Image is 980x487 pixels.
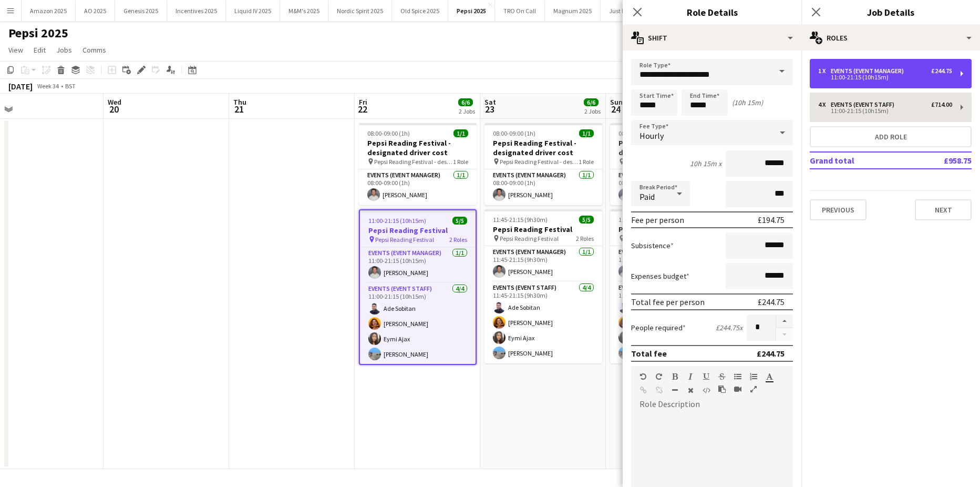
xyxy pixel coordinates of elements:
[484,282,602,363] app-card-role: Events (Event Staff)4/411:45-21:15 (9h30m)Ade Sobitan[PERSON_NAME]Eymi Ajax[PERSON_NAME]
[453,158,468,166] span: 1 Role
[56,45,72,55] span: Jobs
[750,385,757,393] button: Fullscreen
[584,107,601,115] div: 2 Jobs
[367,129,410,137] span: 08:00-09:00 (1h)
[484,246,602,282] app-card-role: Events (Event Manager)1/111:45-21:15 (9h30m)[PERSON_NAME]
[810,126,972,147] button: Add role
[484,138,602,157] h3: Pepsi Reading Festival - designated driver cost
[359,138,477,157] h3: Pepsi Reading Festival - designated driver cost
[639,372,647,381] button: Undo
[360,283,476,364] app-card-role: Events (Event Staff)4/411:00-21:15 (10h15m)Ade Sobitan[PERSON_NAME]Eymi Ajax[PERSON_NAME]
[810,152,909,169] td: Grand total
[359,169,477,205] app-card-role: Events (Event Manager)1/108:00-09:00 (1h)[PERSON_NAME]
[618,129,661,137] span: 08:00-09:00 (1h)
[484,97,496,107] span: Sat
[579,216,594,224] span: 5/5
[392,1,448,21] button: Old Spice 2025
[801,25,980,50] div: Roles
[631,348,667,359] div: Total fee
[458,98,473,106] span: 6/6
[484,169,602,205] app-card-role: Events (Event Manager)1/108:00-09:00 (1h)[PERSON_NAME]
[449,236,467,244] span: 2 Roles
[226,1,280,21] button: Liquid IV 2025
[78,43,110,57] a: Comms
[359,123,477,205] app-job-card: 08:00-09:00 (1h)1/1Pepsi Reading Festival - designated driver cost Pepsi Reading Festival - desig...
[639,130,664,141] span: Hourly
[106,103,121,115] span: 20
[368,217,426,225] span: 11:00-21:15 (10h15m)
[818,101,831,108] div: 4 x
[359,97,367,107] span: Fri
[375,236,434,244] span: Pepsi Reading Festival
[493,216,548,224] span: 11:45-21:15 (9h30m)
[29,43,50,57] a: Edit
[716,323,742,332] div: £244.75 x
[483,103,496,115] span: 23
[758,215,785,225] div: £194.75
[500,235,559,242] span: Pepsi Reading Festival
[4,43,27,57] a: View
[623,5,801,19] h3: Role Details
[233,97,246,107] span: Thu
[758,297,785,307] div: £244.75
[579,129,594,137] span: 1/1
[34,45,46,55] span: Edit
[459,107,475,115] div: 2 Jobs
[757,348,785,359] div: £244.75
[831,101,899,108] div: Events (Event Staff)
[35,82,61,90] span: Week 34
[374,158,453,166] span: Pepsi Reading Festival - designated driver cost
[495,1,545,21] button: TRO On Call
[484,209,602,363] app-job-card: 11:45-21:15 (9h30m)5/5Pepsi Reading Festival Pepsi Reading Festival2 RolesEvents (Event Manager)1...
[108,97,121,107] span: Wed
[484,225,602,234] h3: Pepsi Reading Festival
[610,282,728,363] app-card-role: Events (Event Staff)4/411:45-21:15 (9h30m)Ade Sobitan[PERSON_NAME]Eymi Ajax[PERSON_NAME]
[167,1,226,21] button: Incentives 2025
[52,43,76,57] a: Jobs
[576,235,594,242] span: 2 Roles
[818,75,952,80] div: 11:00-21:15 (10h15m)
[687,372,694,381] button: Italic
[115,1,167,21] button: Genesis 2025
[631,323,686,332] label: People required
[690,159,721,168] div: 10h 15m x
[618,216,673,224] span: 11:45-21:15 (9h30m)
[909,152,972,169] td: £958.75
[328,1,392,21] button: Nordic Spirit 2025
[610,225,728,234] h3: Pepsi Reading Festival
[718,372,726,381] button: Strikethrough
[8,45,23,55] span: View
[232,103,246,115] span: 21
[493,129,535,137] span: 08:00-09:00 (1h)
[915,199,972,220] button: Next
[610,169,728,205] app-card-role: Events (Event Manager)1/108:00-09:00 (1h)[PERSON_NAME]
[631,215,684,225] div: Fee per person
[831,67,908,75] div: Events (Event Manager)
[931,67,952,75] div: £244.75
[703,372,710,381] button: Underline
[357,103,367,115] span: 22
[545,1,601,21] button: Magnum 2025
[703,386,710,394] button: HTML Code
[65,82,76,90] div: BST
[360,226,476,235] h3: Pepsi Reading Festival
[610,246,728,282] app-card-role: Events (Event Manager)1/111:45-21:15 (9h30m)[PERSON_NAME]
[453,129,468,137] span: 1/1
[734,372,741,381] button: Unordered List
[766,372,773,381] button: Text Color
[280,1,328,21] button: M&M's 2025
[8,25,68,41] h1: Pepsi 2025
[610,123,728,205] app-job-card: 08:00-09:00 (1h)1/1Pepsi Reading Festival - designated driver cost Pepsi Reading Festival - desig...
[818,108,952,114] div: 11:00-21:15 (10h15m)
[610,97,623,107] span: Sun
[801,5,980,19] h3: Job Details
[631,271,689,281] label: Expenses budget
[810,199,866,220] button: Previous
[500,158,579,166] span: Pepsi Reading Festival - designated driver cost
[359,209,477,365] app-job-card: 11:00-21:15 (10h15m)5/5Pepsi Reading Festival Pepsi Reading Festival2 RolesEvents (Event Manager)...
[610,138,728,157] h3: Pepsi Reading Festival - designated driver cost
[584,98,599,106] span: 6/6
